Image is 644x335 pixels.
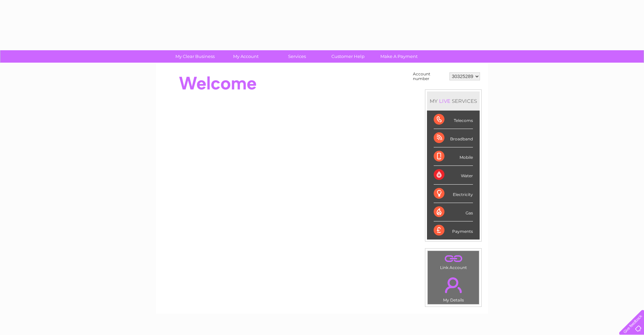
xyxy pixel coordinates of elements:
div: Broadband [434,129,473,147]
a: My Clear Business [167,50,223,63]
div: Water [434,166,473,184]
div: LIVE [438,98,452,104]
a: Make A Payment [371,50,427,63]
div: Gas [434,203,473,221]
div: Telecoms [434,111,473,129]
div: Mobile [434,147,473,166]
a: . [429,253,477,264]
div: Payments [434,221,473,240]
a: Customer Help [320,50,376,63]
a: Services [269,50,325,63]
td: Link Account [427,251,479,272]
td: My Details [427,272,479,305]
a: My Account [218,50,274,63]
td: Account number [411,70,448,83]
div: Electricity [434,185,473,203]
div: MY SERVICES [427,91,480,111]
a: . [429,273,477,297]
